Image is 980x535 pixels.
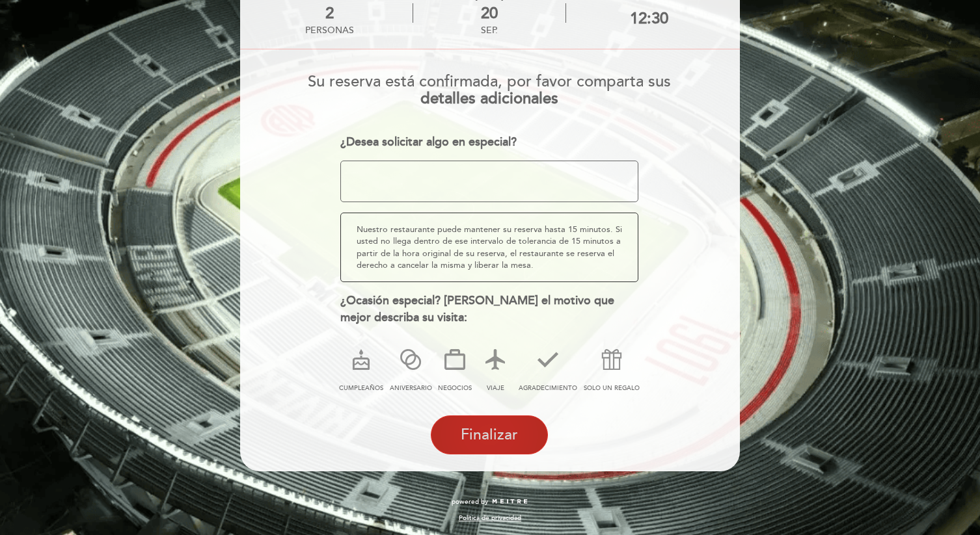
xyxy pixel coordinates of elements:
div: 2 [305,4,354,23]
span: VIAJE [487,384,504,392]
div: 12:30 [630,9,668,28]
button: Finalizar [431,415,548,454]
span: ANIVERSARIO [390,384,432,392]
a: powered by [452,497,528,506]
span: NEGOCIOS [438,384,472,392]
span: AGRADECIMIENTO [519,384,577,392]
div: ¿Ocasión especial? [PERSON_NAME] el motivo que mejor describa su visita: [340,293,639,326]
span: Su reserva está confirmada, por favor comparta sus [308,72,671,91]
a: Política de privacidad [459,514,521,523]
span: CUMPLEAÑOS [339,384,383,392]
img: MEITRE [491,499,528,505]
div: sep. [413,25,565,36]
span: SOLO UN REGALO [584,384,640,392]
div: ¿Desea solicitar algo en especial? [340,134,639,151]
span: Finalizar [461,426,518,444]
div: personas [305,25,354,36]
div: 20 [413,4,565,23]
div: Nuestro restaurante puede mantener su reserva hasta 15 minutos. Si usted no llega dentro de ese i... [340,213,639,282]
b: detalles adicionales [420,89,558,108]
span: powered by [452,497,488,506]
